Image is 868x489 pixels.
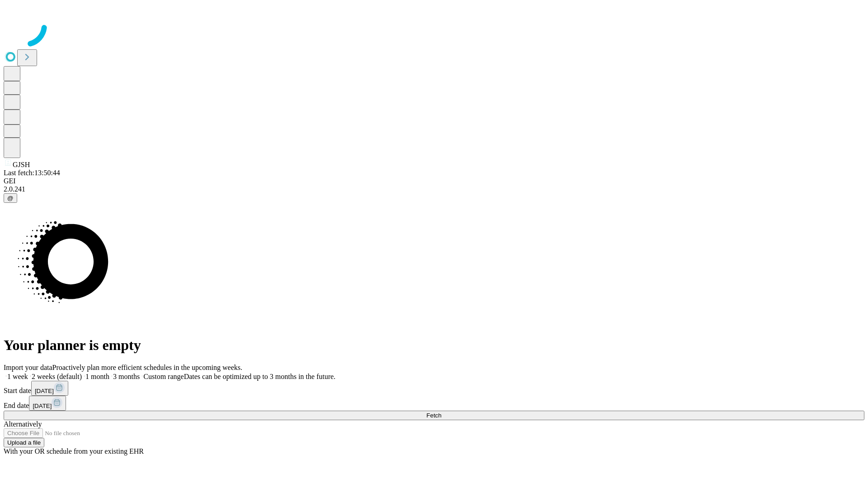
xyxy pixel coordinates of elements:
[52,364,242,371] span: Proactively plan more efficient schedules in the upcoming weeks.
[4,447,144,455] span: With your OR schedule from your existing EHR
[4,177,864,185] div: GEI
[426,412,441,419] span: Fetch
[13,161,30,168] span: GJSH
[85,373,109,380] span: 1 month
[143,373,184,380] span: Custom range
[4,364,52,371] span: Import your data
[4,185,864,193] div: 2.0.241
[7,373,28,380] span: 1 week
[7,195,14,201] span: @
[4,438,44,447] button: Upload a file
[4,396,864,411] div: End date
[4,420,42,428] span: Alternatively
[32,373,82,380] span: 2 weeks (default)
[29,396,66,411] button: [DATE]
[4,381,864,396] div: Start date
[113,373,140,380] span: 3 months
[184,373,335,380] span: Dates can be optimized up to 3 months in the future.
[4,193,17,203] button: @
[4,411,864,420] button: Fetch
[35,388,54,394] span: [DATE]
[31,381,68,396] button: [DATE]
[4,169,60,177] span: Last fetch: 13:50:44
[33,403,52,409] span: [DATE]
[4,337,864,354] h1: Your planner is empty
